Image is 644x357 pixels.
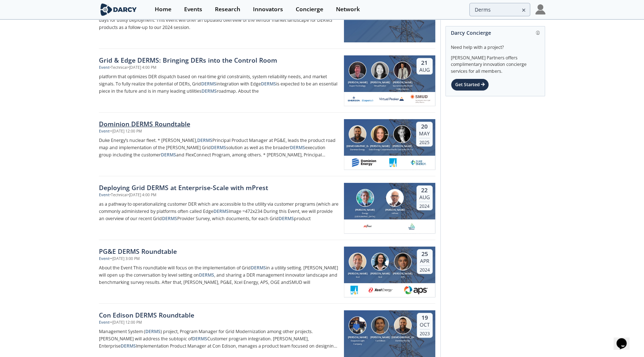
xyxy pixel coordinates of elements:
[99,119,339,129] div: Dominion DERMS Roundtable
[393,125,411,143] img: Alex Collins
[451,39,540,51] div: Need help with a project?
[352,158,377,167] img: dominionenergy.com.png
[162,215,177,222] strong: DERMS
[99,176,435,240] a: Deploying Grid DERMS at Enterprise-Scale with mPrest Event •Technical•[DATE] 4:00 PM as a pathway...
[369,148,391,151] div: Duke Energy Corporation
[419,59,430,67] div: 21
[469,3,530,16] input: Advanced Search
[371,316,389,334] img: Jared Trumpetto
[109,65,156,71] div: • Technical • [DATE] 4:00 PM
[614,328,637,350] iframe: chat widget
[451,79,489,91] div: Get Started
[451,26,540,39] div: Darcy Concierge
[350,286,358,294] img: 1616524801804-PG%26E.png
[99,113,435,176] a: Dominion DERMS Roundtable Event ••[DATE] 12:00 PM Duke Energy’s nuclear fleet. * [PERSON_NAME],DE...
[145,328,161,335] strong: DERMS
[369,81,391,85] div: [PERSON_NAME]
[121,343,136,349] strong: DERMS
[109,320,142,325] div: • • [DATE] 12:00 PM
[420,314,430,322] div: 19
[369,272,391,276] div: [PERSON_NAME]
[215,7,240,12] div: Research
[394,62,411,79] img: Yevgeniy Postnov
[420,322,430,328] div: Oct
[419,130,430,137] div: May
[410,158,427,167] img: 1613062088450-duke%20energy.png
[410,94,431,103] img: Smud.org.png
[346,144,369,148] div: [DEMOGRAPHIC_DATA]
[369,339,391,342] div: Con Edison
[336,7,360,12] div: Network
[363,222,372,231] img: mprest.com.png
[349,316,366,334] img: Alex Rosenblatt
[391,276,414,278] div: APS
[99,256,109,262] div: Event
[213,208,229,214] strong: DERMS
[346,81,369,85] div: [PERSON_NAME]
[99,183,339,192] div: Deploying Grid DERMS at Enterprise-Scale with mPrest
[346,276,369,278] div: Xcel
[99,328,339,350] p: Management System ( ) project, Program Manager for Grid Modernization among other projects. [PERS...
[391,144,414,148] div: [PERSON_NAME]
[199,272,214,278] strong: DERMS
[348,94,373,103] img: cb84fb6c-3603-43a1-87e3-48fd23fb317a
[394,253,412,270] img: Raymundo Martinez
[420,329,430,336] div: 2023
[251,265,266,271] strong: DERMS
[155,7,171,12] div: Home
[419,194,430,201] div: Aug
[407,222,416,231] img: 1610052131359-1519883967130%5B1%5D
[161,152,176,158] strong: DERMS
[346,272,369,276] div: [PERSON_NAME]
[99,129,109,134] div: Event
[420,265,430,273] div: 2024
[99,9,339,31] p: Grid DERMS is expected to be a critical component for a modern distribution grid control room, ye...
[391,336,414,340] div: [DEMOGRAPHIC_DATA]
[99,49,435,113] a: Grid & Edge DERMS: Bringing DERs into the Control Room Event •Technical•[DATE] 4:00 PM platform t...
[99,192,109,198] div: Event
[356,189,374,207] img: Tim Lewsey
[261,81,276,87] strong: DERMS
[290,144,305,151] strong: DERMS
[279,215,294,222] strong: DERMS
[391,81,414,85] div: [PERSON_NAME]
[369,84,391,87] div: Virtual Peaker
[419,67,430,73] div: Aug
[391,339,414,342] div: Dominion Energy
[99,310,339,320] div: Con Edison DERMS Roundtable
[349,125,366,143] img: Santosh Veda
[419,123,430,130] div: 20
[384,208,406,212] div: [PERSON_NAME]
[99,247,339,256] div: PG&E DERMS Roundtable
[369,276,391,278] div: Xcel
[368,286,394,294] img: 1613761030129-XCEL%20ENERGY.png
[391,148,414,151] div: Pacific Gas & Electric Co.
[201,81,216,87] strong: DERMS
[109,192,156,198] div: • Technical • [DATE] 4:00 PM
[535,4,545,14] img: Profile
[99,65,109,71] div: Event
[349,62,366,79] img: Jonathan Curtis
[420,251,430,258] div: 25
[369,336,391,340] div: [PERSON_NAME]
[197,137,212,143] strong: DERMS
[192,336,207,342] strong: DERMS
[346,148,369,151] div: Dominion Energy
[99,3,138,16] img: logo-wide.svg
[346,336,369,340] div: [PERSON_NAME]
[99,137,339,159] p: Duke Energy’s nuclear fleet. * [PERSON_NAME], Principal Product Manager at PG&E, leads the produc...
[386,189,404,207] img: Ron Halpern
[346,84,369,87] div: Aspen Technology
[379,94,404,103] img: virtual-peaker.com.png
[389,158,397,167] img: 1616524801804-PG%26E.png
[354,208,376,212] div: [PERSON_NAME]
[371,253,389,270] img: Beth Chacon
[99,55,339,65] div: Grid & Edge DERMS: Bringing DERs into the Control Room
[99,201,339,222] p: as a pathway to operationalizing customer DER which are accessible to the utility via customer pr...
[109,129,142,134] div: • • [DATE] 12:00 PM
[419,138,430,145] div: 2025
[201,88,217,94] strong: DERMS
[371,125,389,143] img: Katie Rochelle
[369,144,391,148] div: [PERSON_NAME]
[384,212,406,215] div: mPrest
